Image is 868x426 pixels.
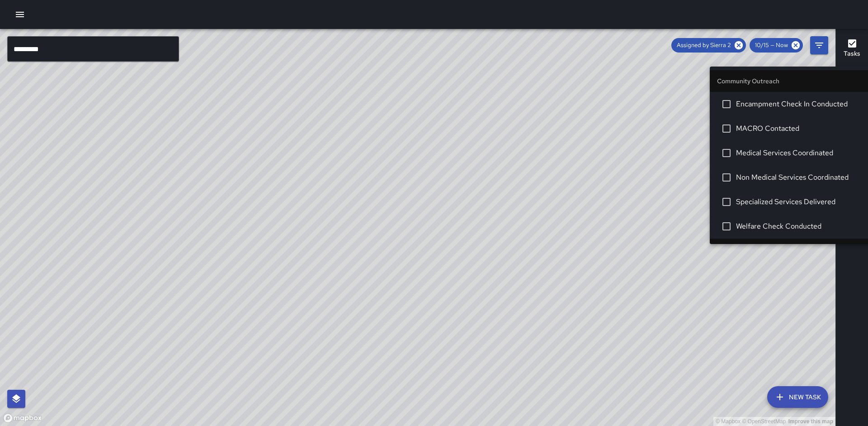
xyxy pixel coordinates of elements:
[810,36,828,54] button: Filters
[750,41,793,50] span: 10/15 — Now
[671,41,736,50] span: Assigned by Sierra 2
[844,49,860,59] h6: Tasks
[767,386,828,408] button: New Task
[836,65,868,98] button: Users
[671,38,746,53] div: Assigned by Sierra 2
[836,33,868,65] button: Tasks
[750,38,803,53] div: 10/15 — Now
